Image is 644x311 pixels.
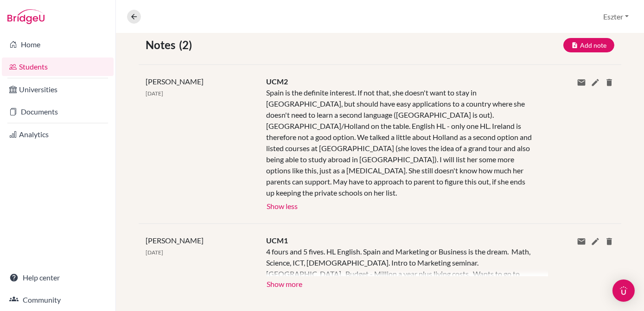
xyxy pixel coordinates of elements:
span: [DATE] [146,249,163,256]
span: (2) [179,37,196,53]
span: Notes [146,37,179,53]
div: Spain is the definite interest. If not that, she doesn't want to stay in [GEOGRAPHIC_DATA], but s... [266,87,534,198]
a: Universities [2,80,114,99]
a: Analytics [2,125,114,144]
span: UCM2 [266,77,288,86]
button: Add note [563,38,614,52]
span: UCM1 [266,236,288,245]
a: Home [2,35,114,54]
button: Show more [266,276,303,290]
span: [PERSON_NAME] [146,236,204,245]
img: Bridge-U [7,9,45,24]
a: Documents [2,102,114,121]
span: [PERSON_NAME] [146,77,204,86]
a: Students [2,57,114,76]
a: Community [2,291,114,309]
a: Help center [2,268,114,287]
div: 4 fours and 5 fives. HL English. Spain and Marketing or Business is the dream. Math, Science, ICT... [266,246,534,276]
div: Open Intercom Messenger [612,279,635,302]
button: Show less [266,198,298,212]
button: Eszter [599,8,633,25]
span: [DATE] [146,90,163,97]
